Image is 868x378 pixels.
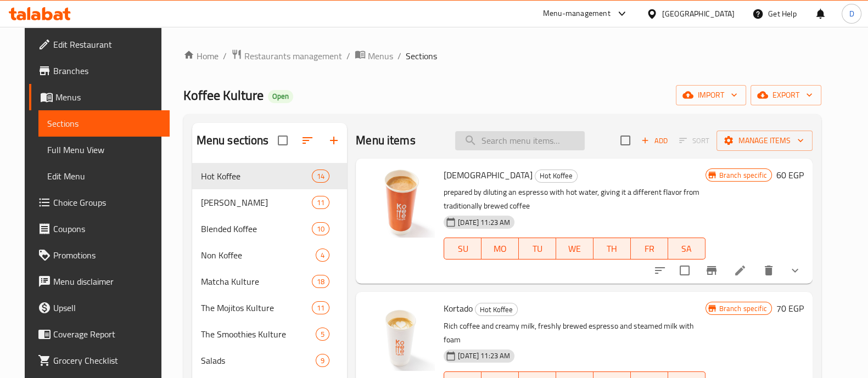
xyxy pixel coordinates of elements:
span: The Mojitos Kulture [201,301,312,314]
button: WE [556,238,593,259]
span: Menus [368,49,393,63]
span: TU [523,241,552,257]
span: FR [635,241,664,257]
div: The Smoothies Kulture5 [192,321,348,347]
button: SA [668,238,705,259]
li: / [223,49,227,63]
div: items [316,354,329,367]
span: Sections [406,49,437,63]
span: Branch specific [715,303,771,314]
h2: Menu items [356,132,416,149]
li: / [397,49,401,63]
span: Blended Koffee [201,222,312,235]
span: 5 [316,329,329,340]
a: Upsell [29,295,170,321]
span: WE [561,241,589,257]
img: Kortado [365,301,435,371]
a: Menu disclaimer [29,268,170,295]
a: Menus [355,49,393,63]
input: search [455,131,585,150]
span: Edit Restaurant [53,38,161,51]
div: Blended Koffee10 [192,216,348,242]
span: Coupons [53,222,161,235]
button: Branch-specific-item [698,257,725,284]
span: 10 [312,224,329,234]
nav: breadcrumb [183,49,821,63]
span: Grocery Checklist [53,354,161,367]
span: Choice Groups [53,196,161,209]
button: Manage items [716,131,813,151]
a: Edit Restaurant [29,31,170,58]
a: Sections [38,110,170,137]
p: Rich coffee and creamy milk, freshly brewed espresso and steamed milk with foam [444,319,705,347]
span: Matcha Kulture [201,275,312,288]
div: items [312,196,329,209]
h2: Menu sections [197,132,269,149]
button: TH [593,238,631,259]
div: items [312,301,329,314]
span: Sections [47,117,161,130]
span: Manage items [725,134,804,148]
button: Add [637,132,672,149]
span: MO [486,241,514,257]
span: Salads [201,354,316,367]
a: Edit menu item [733,264,747,277]
span: Open [268,92,293,101]
span: TH [598,241,626,257]
a: Edit Menu [38,163,170,189]
span: 11 [312,198,329,208]
span: 4 [316,250,329,261]
p: prepared by diluting an espresso with hot water, giving it a different flavor from traditionally ... [444,185,705,213]
button: export [751,85,821,105]
a: Promotions [29,242,170,268]
span: Kortado [444,300,473,317]
span: Coverage Report [53,328,161,341]
svg: Show Choices [788,264,802,277]
button: SU [444,238,481,259]
span: Menus [55,91,161,104]
a: Branches [29,58,170,84]
img: Amerikano [365,167,435,238]
span: Select section [614,129,637,152]
li: / [346,49,350,63]
span: [PERSON_NAME] [201,196,312,209]
button: TU [519,238,556,259]
button: import [676,85,746,105]
div: items [316,249,329,262]
span: The Smoothies Kulture [201,328,316,341]
button: sort-choices [647,257,673,284]
div: items [316,328,329,341]
span: import [685,88,737,102]
button: FR [631,238,668,259]
span: Non Koffee [201,249,316,262]
span: [DATE] 11:23 AM [453,217,514,228]
div: Non Koffee4 [192,242,348,268]
h6: 60 EGP [776,167,804,183]
span: 9 [316,356,329,366]
a: Choice Groups [29,189,170,216]
div: Hot Koffee [475,303,518,316]
span: Branch specific [715,170,771,180]
a: Grocery Checklist [29,347,170,374]
span: Upsell [53,301,161,314]
div: items [312,170,329,183]
span: [DATE] 11:23 AM [453,351,514,361]
div: [PERSON_NAME]11 [192,189,348,216]
a: Coverage Report [29,321,170,347]
span: Select all sections [271,129,294,152]
span: 11 [312,303,329,313]
span: Edit Menu [47,170,161,183]
span: Add item [637,132,672,149]
span: Hot Koffee [201,170,312,183]
a: Home [183,49,219,63]
span: Sort sections [294,127,321,154]
div: [GEOGRAPHIC_DATA] [662,8,735,20]
div: items [312,275,329,288]
span: Hot Koffee [535,170,577,182]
